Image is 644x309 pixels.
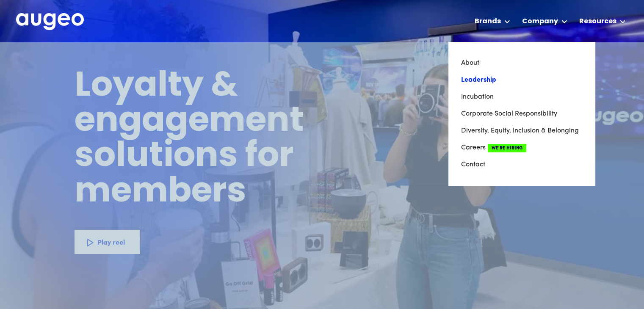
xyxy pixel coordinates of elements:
div: Brands [475,17,501,27]
span: We're Hiring [488,144,526,152]
a: About [461,55,582,72]
a: Corporate Social Responsibility [461,105,582,122]
nav: Company [448,42,595,186]
a: Contact [461,156,582,173]
a: Incubation [461,88,582,105]
a: Diversity, Equity, Inclusion & Belonging [461,122,582,139]
div: Resources [579,17,616,27]
div: Company [522,17,558,27]
img: Augeo's full logo in white. [16,13,84,30]
a: CareersWe're Hiring [461,139,582,156]
a: home [16,13,84,31]
a: Leadership [461,72,582,88]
